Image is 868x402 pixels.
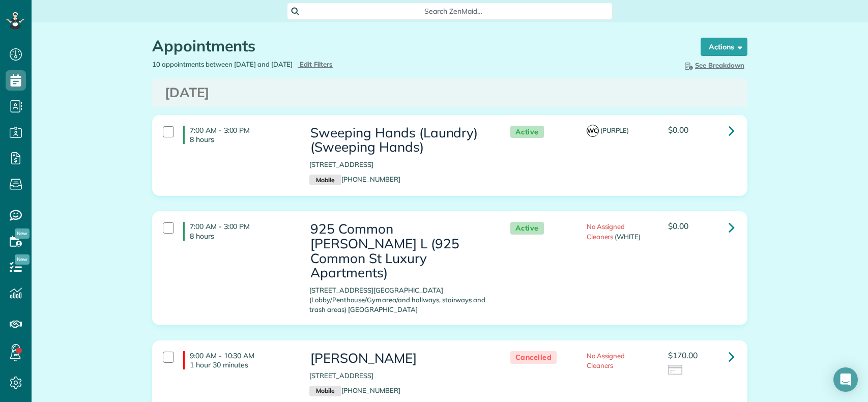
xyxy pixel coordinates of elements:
[183,126,294,144] h4: 7:00 AM - 3:00 PM
[309,175,400,183] a: Mobile[PHONE_NUMBER]
[701,38,747,56] button: Actions
[600,126,629,134] span: (PURPLE)
[309,285,489,314] p: [STREET_ADDRESS][GEOGRAPHIC_DATA] (Lobby/Penthouse/Gym area/and hallways, stairways and trash are...
[309,126,489,155] h3: Sweeping Hands (Laundry) (Sweeping Hands)
[668,125,688,135] span: $0.00
[309,351,489,366] h3: [PERSON_NAME]
[833,367,858,392] div: Open Intercom Messenger
[309,222,489,280] h3: 925 Common [PERSON_NAME] L (925 Common St Luxury Apartments)
[190,360,294,369] p: 1 hour 30 minutes
[680,60,747,71] button: See Breakdown
[15,228,30,239] span: New
[668,365,683,376] img: icon_credit_card_neutral-3d9a980bd25ce6dbb0f2033d7200983694762465c175678fcbc2d8f4bc43548e.png
[183,351,294,369] h4: 9:00 AM - 10:30 AM
[683,61,744,69] span: See Breakdown
[309,371,489,381] p: [STREET_ADDRESS]
[190,232,294,241] p: 8 hours
[309,386,341,397] small: Mobile
[144,60,450,69] div: 10 appointments between [DATE] and [DATE]
[587,125,599,137] span: WC
[309,160,489,169] p: [STREET_ADDRESS]
[15,254,30,265] span: New
[615,233,641,241] span: (WHITE)
[510,222,544,235] span: Active
[309,175,341,186] small: Mobile
[668,221,688,231] span: $0.00
[668,350,698,360] span: $170.00
[190,135,294,144] p: 8 hours
[587,352,625,369] span: No Assigned Cleaners
[309,386,400,394] a: Mobile[PHONE_NUMBER]
[152,38,681,54] h1: Appointments
[183,222,294,240] h4: 7:00 AM - 3:00 PM
[300,60,333,68] span: Edit Filters
[587,222,625,240] span: No Assigned Cleaners
[298,60,333,68] a: Edit Filters
[165,85,735,100] h3: [DATE]
[510,351,557,364] span: Cancelled
[510,126,544,138] span: Active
